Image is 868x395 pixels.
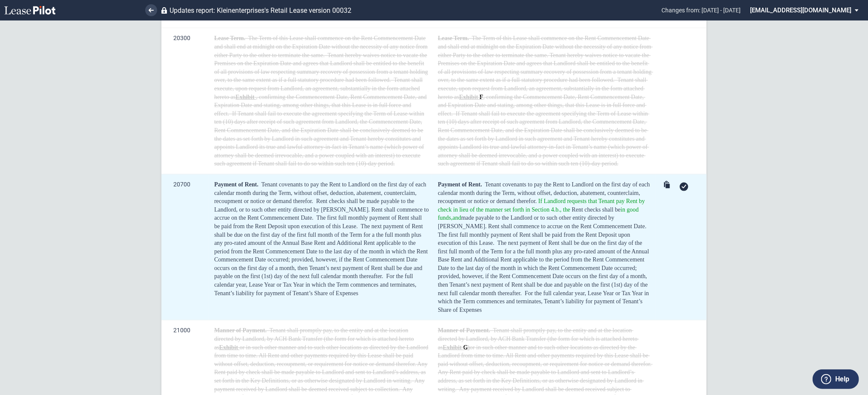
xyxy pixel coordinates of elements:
[438,290,650,313] span: For the full calendar year, Lease Year or Tax Year in which the Term commences and terminates, Te...
[214,77,423,100] span: Tenant shall execute, upon request from Landlord, an agreement, substantially in the form attache...
[214,223,428,280] span: The next payment of Rent shall be due on the first day of the first full month of the Term for a ...
[443,344,462,351] span: Exhibit
[480,94,483,100] a: F
[356,160,395,167] span: (10)-day period.
[813,369,859,389] button: Help
[214,378,425,392] span: Any payment received by Landlord shall be deemed received subject to collection.
[214,110,424,125] span: If Tenant shall fail to execute the agreement specifying the Term of Lease within ten
[835,374,849,385] label: Help
[214,344,428,384] span: or in such other manner and to such other locations as directed by the Landlord from time to time...
[438,110,650,125] span: If Tenant shall fail to execute the agreement specifying the Term of Lease within ten
[661,7,741,14] span: Changes from: [DATE] - [DATE]
[459,94,478,100] span: Exhibit
[438,206,647,229] span: Rent checks shall be made payable to the Landlord or to such other entity directed by [PERSON_NAM...
[580,160,618,167] span: (10)-day period.
[214,215,422,229] span: The first full monthly payment of Rent shall be paid from the Rent Deposit upon execution of this...
[214,119,424,167] span: (10) days after receipt of such agreement from Landlord, the Commencement Date, Rent Commencement...
[438,327,490,334] span: Manner of Payment.
[438,198,647,213] span: If Landlord requests that Tenant pay Rent by check in lieu of the manner set forth in Section 4.b...
[214,35,245,41] span: Lease Term.
[214,181,426,204] span: Tenant covenants to pay the Rent to Landlord on the first day of each calendar month during the T...
[214,94,427,117] span: , confirming the Commencement Date, Rent Commencement Date, and Expiration Date and stating, amon...
[438,181,651,204] span: Tenant covenants to pay the Rent to Landlord on the first day of each calendar month during the T...
[438,94,647,117] span: , confirming the Commencement Date, Rent Commencement Date, and Expiration Date and stating, amon...
[438,232,632,247] span: The first full monthly payment of Rent shall be paid from the Rent Deposit upon execution of this...
[214,35,428,58] span: The Term of this Lease shall commence on the Rent Commencement Date and shall end at midnight on ...
[468,344,470,351] span: )
[463,344,468,351] a: G
[438,35,653,58] span: The Term of this Lease shall commence on the Rent Commencement Date and shall end at midnight on ...
[214,198,429,221] span: Rent checks shall be made payable to the Landlord, or to such other entity directed by [PERSON_NA...
[214,327,267,334] span: Manner of Payment.
[453,215,461,221] span: and
[438,240,651,288] span: The next payment of Rent shall be due on the first day of the first full month of the Term for a ...
[170,6,351,15] span: Updates report: Kleinenterprises's Retail Lease version 00032
[214,273,417,296] span: For the full calendar year, Lease Year or Tax Year in which the Term commences and terminates, Te...
[438,119,649,167] span: (10) days after receipt of such agreement from Landlord, the Commencement Date, Rent Commencement...
[438,344,652,392] span: or in such other manner and to such other locations as directed by the Landlord from time to time...
[214,327,414,350] span: Tenant shall promptly pay, to the entity and at the location directed by Landlord, by ACH Bank Tr...
[173,320,190,340] span: 21000
[173,174,190,195] span: 20700
[438,327,639,350] span: Tenant shall promptly pay, to the entity and at the location directed by Landlord, by ACH Bank Tr...
[236,94,254,100] span: Exhibit
[219,344,238,351] span: Exhibit
[438,181,482,188] span: Payment of Rent.
[438,77,648,100] span: Tenant shall execute, upon request from Landlord, an agreement, substantially in the form attache...
[438,35,469,41] span: Lease Term.
[262,273,383,279] span: (1st) day of the next full calendar month thereafter.
[214,181,259,188] span: Payment of Rent.
[173,28,190,48] span: 20300
[438,282,649,296] span: (1st) day of the next full calendar month thereafter.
